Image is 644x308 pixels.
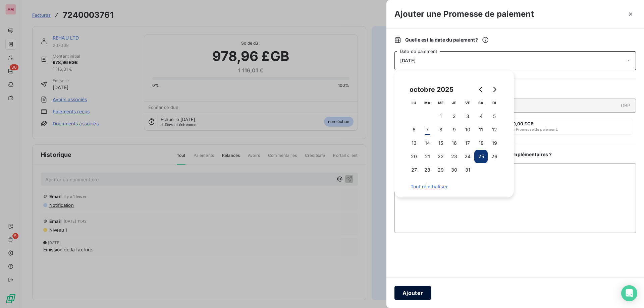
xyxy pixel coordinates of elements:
button: 17 [461,136,474,150]
button: 11 [474,123,488,136]
button: 26 [488,150,501,163]
button: 12 [488,123,501,136]
button: 16 [447,136,461,150]
button: 18 [474,136,488,150]
button: 9 [447,123,461,136]
button: 2 [447,110,461,123]
h3: Ajouter une Promesse de paiement [394,8,534,20]
div: octobre 2025 [407,84,456,95]
span: 0,00 £GB [513,121,534,126]
div: Open Intercom Messenger [621,285,637,301]
button: 14 [421,136,434,150]
button: 20 [407,150,421,163]
button: 25 [474,150,488,163]
button: Ajouter [394,286,431,300]
button: 24 [461,150,474,163]
button: 8 [434,123,447,136]
th: mardi [421,96,434,110]
span: Quelle est la date du paiement ? [405,37,489,43]
button: 7 [421,123,434,136]
button: 27 [407,163,421,177]
button: 3 [461,110,474,123]
button: Go to previous month [474,83,488,96]
th: dimanche [488,96,501,110]
button: 31 [461,163,474,177]
button: 1 [434,110,447,123]
button: 13 [407,136,421,150]
button: 28 [421,163,434,177]
button: 6 [407,123,421,136]
th: mercredi [434,96,447,110]
button: 15 [434,136,447,150]
button: Go to next month [488,83,501,96]
button: 21 [421,150,434,163]
button: 10 [461,123,474,136]
button: 19 [488,136,501,150]
th: lundi [407,96,421,110]
button: 30 [447,163,461,177]
button: 29 [434,163,447,177]
button: 5 [488,110,501,123]
th: samedi [474,96,488,110]
th: vendredi [461,96,474,110]
button: 22 [434,150,447,163]
span: Tout réinitialiser [411,184,498,189]
button: 4 [474,110,488,123]
th: jeudi [447,96,461,110]
button: 23 [447,150,461,163]
span: [DATE] [400,58,416,63]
